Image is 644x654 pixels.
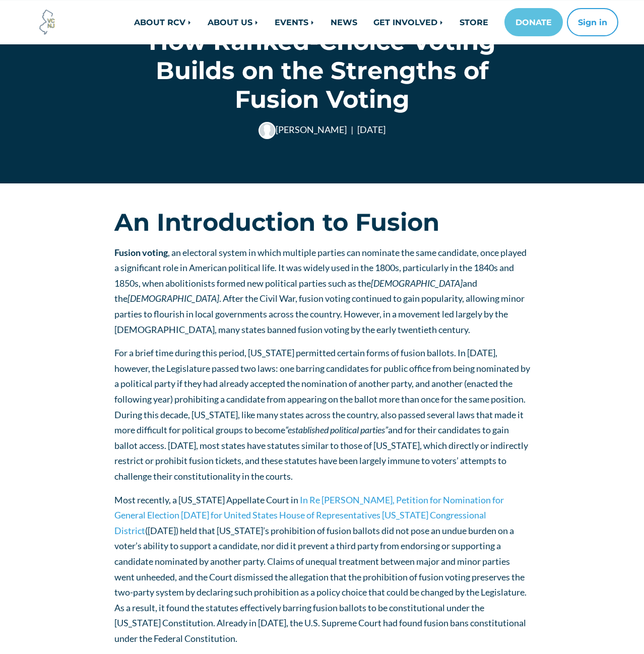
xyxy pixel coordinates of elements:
h1: How Ranked-Choice Voting Builds on the Strengths of Fusion Voting [114,27,530,114]
a: GET INVOLVED [365,12,452,32]
a: In Re [PERSON_NAME], Petition for Nomination for General Election [DATE] for United States House ... [114,494,504,536]
div: [PERSON_NAME] [DATE] [114,122,530,139]
img: Voter Choice NJ [34,9,61,36]
a: ABOUT RCV [126,12,200,32]
strong: An Introduction to Fusion [114,207,439,237]
em: [DEMOGRAPHIC_DATA] [127,293,219,304]
span: ([DATE]) held that [US_STATE]’s prohibition of fusion ballots did not pose an undue burden on a v... [114,525,527,644]
a: ABOUT US [200,12,267,32]
button: Sign in or sign up [567,8,618,36]
a: STORE [452,12,496,32]
a: NEWS [323,12,365,32]
em: “established political parties” [285,424,388,435]
span: Most recently, a [US_STATE] Appellate Court in [114,494,298,505]
img: Luisa Amenta [259,122,276,139]
a: DONATE [504,8,563,36]
span: | [351,124,353,135]
strong: Fusion voting [114,247,168,258]
nav: Main navigation [106,8,618,36]
em: [DEMOGRAPHIC_DATA] [371,278,463,289]
span: For a brief time during this period, [US_STATE] permitted certain forms of fusion ballots. In [DA... [114,347,530,482]
span: , an electoral system in which multiple parties can nominate the same candidate, once played a si... [114,247,527,335]
a: EVENTS [267,12,323,32]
